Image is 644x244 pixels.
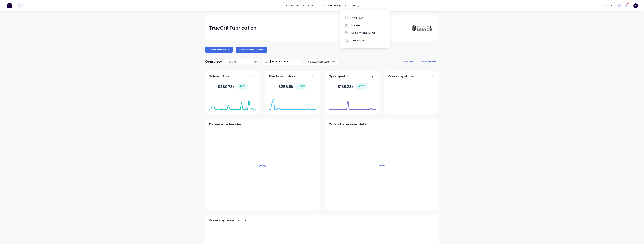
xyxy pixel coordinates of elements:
button: 4 status selected [306,59,338,65]
div: $ 258.9k [278,83,306,90]
span: Orders by status [388,74,415,79]
button: edit dashboard [418,59,439,64]
div: Timesheets [351,39,365,42]
a: Workflow [340,14,390,22]
span: PL [634,4,637,7]
img: Factory [7,3,12,8]
div: TrueGrit Fabrication [209,24,256,32]
div: Planner [351,24,360,27]
div: sales [315,3,326,8]
span: Orders by team member [209,218,248,223]
div: Workflow [351,16,363,20]
button: Create sales order [205,47,233,53]
div: purchasing [326,3,343,8]
span: Open quotes [329,74,349,79]
button: Create purchase order [236,47,267,53]
img: TrueGrit Fabrication [408,15,435,41]
a: Planner [340,22,390,29]
div: + 100 % [295,83,306,90]
div: Delivery Scheduling [351,31,375,35]
div: Overview [205,58,222,65]
div: $ 138.23k [338,83,367,90]
div: + 100 % [237,83,248,90]
span: Purchase orders [269,74,295,79]
span: Deliveries scheduled [209,122,242,127]
button: add card [402,59,416,64]
a: dashboard [283,3,301,8]
div: settings [600,3,614,8]
div: 4 status selected [308,60,331,64]
div: productivity [343,3,361,8]
div: + 100 % [356,83,367,90]
a: Timesheets [340,37,390,44]
span: Sales orders [209,74,229,79]
div: products [301,3,315,8]
a: Delivery Scheduling [340,29,390,37]
div: $ 880.73k [218,83,248,90]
